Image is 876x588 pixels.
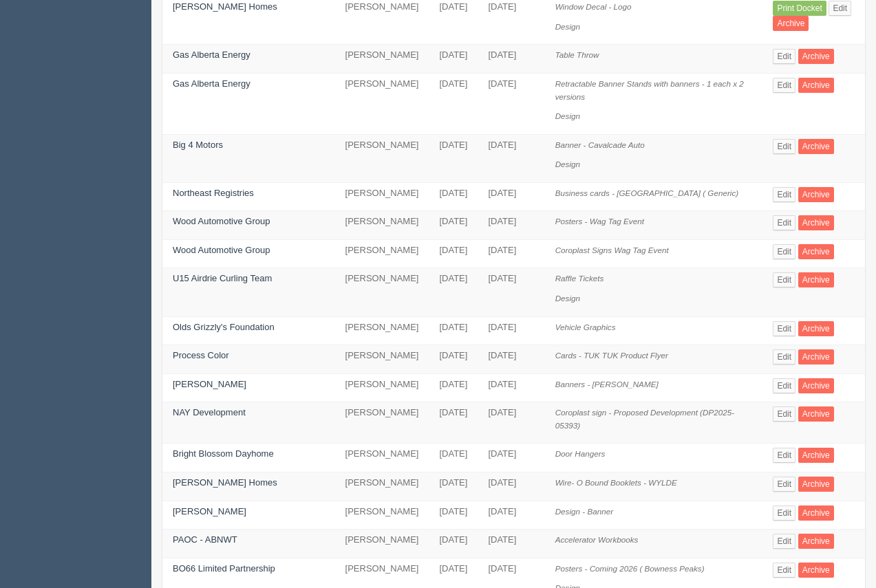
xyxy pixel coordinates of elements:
[478,239,544,268] td: [DATE]
[478,444,544,472] td: [DATE]
[335,239,429,268] td: [PERSON_NAME]
[773,139,795,154] a: Edit
[555,564,705,573] i: Posters - Coming 2026 ( Bowness Peaks)
[173,216,270,226] a: Wood Automotive Group
[429,530,478,558] td: [DATE]
[335,373,429,402] td: [PERSON_NAME]
[773,534,795,549] a: Edit
[335,402,429,444] td: [PERSON_NAME]
[173,407,246,417] a: NAY Development
[555,294,580,303] i: Design
[478,472,544,501] td: [DATE]
[173,1,277,12] a: [PERSON_NAME] Homes
[555,535,639,544] i: Accelerator Workbooks
[773,563,795,578] a: Edit
[429,182,478,211] td: [DATE]
[555,217,644,226] i: Posters - Wag Tag Event
[173,78,250,89] a: Gas Alberta Energy
[555,50,599,59] i: Table Throw
[335,45,429,74] td: [PERSON_NAME]
[555,160,580,168] i: Design
[773,272,795,287] a: Edit
[798,477,834,492] a: Archive
[798,534,834,549] a: Archive
[555,140,645,149] i: Banner - Cavalcade Auto
[429,402,478,444] td: [DATE]
[773,406,795,422] a: Edit
[173,448,274,459] a: Bright Blossom Dayhome
[478,182,544,211] td: [DATE]
[173,563,275,574] a: BO66 Limited Partnership
[798,448,834,463] a: Archive
[478,316,544,345] td: [DATE]
[555,111,580,120] i: Design
[429,239,478,268] td: [DATE]
[478,134,544,182] td: [DATE]
[798,505,834,521] a: Archive
[798,78,834,93] a: Archive
[335,444,429,472] td: [PERSON_NAME]
[173,140,223,150] a: Big 4 Motors
[773,215,795,230] a: Edit
[335,211,429,240] td: [PERSON_NAME]
[798,272,834,287] a: Archive
[773,448,795,463] a: Edit
[335,182,429,211] td: [PERSON_NAME]
[555,351,668,360] i: Cards - TUK TUK Product Flyer
[555,274,604,283] i: Raffle Tickets
[555,2,632,11] i: Window Decal - Logo
[173,273,272,283] a: U15 Airdrie Curling Team
[773,16,809,31] a: Archive
[335,134,429,182] td: [PERSON_NAME]
[429,501,478,530] td: [DATE]
[429,345,478,374] td: [DATE]
[773,505,795,521] a: Edit
[798,406,834,422] a: Archive
[173,506,246,516] a: [PERSON_NAME]
[173,245,270,255] a: Wood Automotive Group
[173,322,275,332] a: Olds Grizzly's Foundation
[555,188,739,197] i: Business cards - [GEOGRAPHIC_DATA] ( Generic)
[798,378,834,393] a: Archive
[429,268,478,316] td: [DATE]
[773,1,826,16] a: Print Docket
[478,373,544,402] td: [DATE]
[555,323,616,331] i: Vehicle Graphics
[773,244,795,259] a: Edit
[798,187,834,202] a: Archive
[555,79,744,101] i: Retractable Banner Stands with banners - 1 each x 2 versions
[173,379,246,389] a: [PERSON_NAME]
[335,316,429,345] td: [PERSON_NAME]
[429,134,478,182] td: [DATE]
[478,501,544,530] td: [DATE]
[429,73,478,134] td: [DATE]
[798,321,834,336] a: Archive
[773,78,795,93] a: Edit
[829,1,851,16] a: Edit
[478,402,544,444] td: [DATE]
[335,501,429,530] td: [PERSON_NAME]
[429,373,478,402] td: [DATE]
[798,215,834,230] a: Archive
[173,50,250,60] a: Gas Alberta Energy
[555,246,669,254] i: Coroplast Signs Wag Tag Event
[478,268,544,316] td: [DATE]
[773,187,795,202] a: Edit
[555,507,613,516] i: Design - Banner
[173,477,277,488] a: [PERSON_NAME] Homes
[798,244,834,259] a: Archive
[429,45,478,74] td: [DATE]
[478,73,544,134] td: [DATE]
[429,316,478,345] td: [DATE]
[429,444,478,472] td: [DATE]
[773,49,795,64] a: Edit
[798,563,834,578] a: Archive
[798,349,834,364] a: Archive
[555,408,735,430] i: Coroplast sign - Proposed Development (DP2025-05393)
[555,478,677,487] i: Wire- O Bound Booklets - WYLDE
[773,477,795,492] a: Edit
[798,139,834,154] a: Archive
[555,22,580,31] i: Design
[335,345,429,374] td: [PERSON_NAME]
[798,49,834,64] a: Archive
